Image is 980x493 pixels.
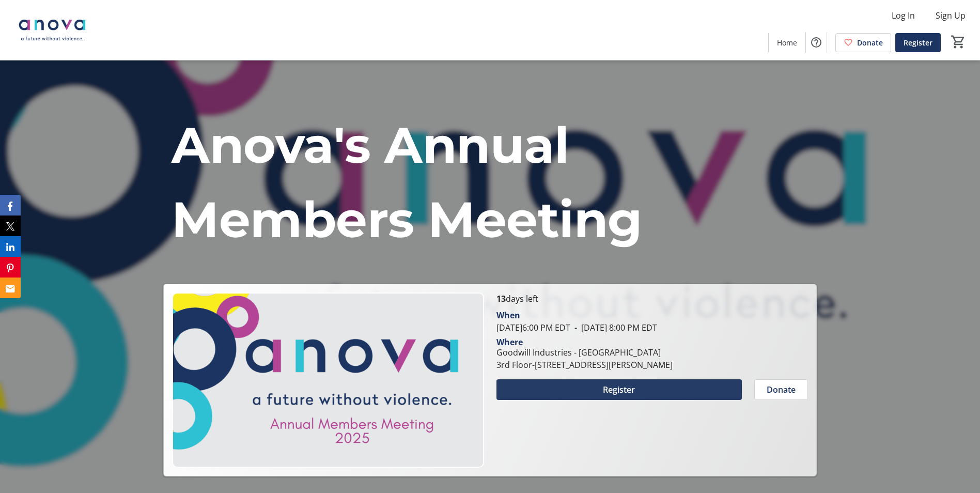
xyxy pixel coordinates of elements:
[496,379,742,400] button: Register
[496,338,523,346] div: Where
[927,7,974,24] button: Sign Up
[904,37,932,48] span: Register
[496,359,673,371] div: 3rd Floor-[STREET_ADDRESS][PERSON_NAME]
[857,37,883,48] span: Donate
[172,115,642,250] span: Anova's Annual Members Meeting
[496,322,570,333] span: [DATE] 6:00 PM EDT
[936,9,966,22] span: Sign Up
[769,33,805,52] a: Home
[835,33,891,52] a: Donate
[806,32,827,53] button: Help
[496,292,808,305] p: days left
[754,379,808,400] button: Donate
[777,37,797,48] span: Home
[895,33,941,52] a: Register
[6,4,98,56] img: Anova: A Future Without Violence's Logo
[883,7,923,24] button: Log In
[496,293,506,304] span: 13
[767,383,796,396] span: Donate
[603,383,635,396] span: Register
[949,33,968,51] button: Cart
[892,9,915,22] span: Log In
[570,322,581,333] span: -
[172,292,484,468] img: Campaign CTA Media Photo
[570,322,657,333] span: [DATE] 8:00 PM EDT
[496,309,520,321] div: When
[496,346,673,359] div: Goodwill Industries - [GEOGRAPHIC_DATA]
